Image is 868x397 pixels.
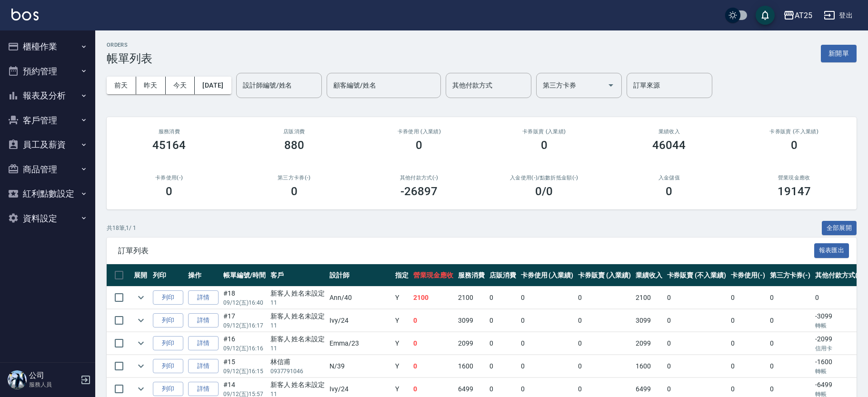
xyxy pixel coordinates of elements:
h3: 45164 [152,139,186,152]
button: 紅利點數設定 [4,181,91,206]
th: 帳單編號/時間 [221,264,268,287]
div: 新客人 姓名未設定 [270,311,325,321]
td: 2100 [411,287,456,309]
h3: 帳單列表 [107,52,152,65]
td: 3099 [456,309,487,332]
p: 09/12 (五) 16:16 [223,344,266,353]
td: 0 [576,287,633,309]
p: 09/12 (五) 16:15 [223,367,266,376]
th: 卡券販賣 (不入業績) [665,264,728,287]
h2: 入金儲值 [618,175,720,181]
td: Ivy /24 [327,309,393,332]
td: 0 [487,332,519,355]
a: 報表匯出 [814,246,849,255]
td: -2099 [813,332,865,355]
td: Y [393,355,411,377]
td: 1600 [456,355,487,377]
td: 0 [487,355,519,377]
button: 前天 [107,77,136,94]
button: save [756,6,775,25]
td: 0 [665,355,728,377]
button: 預約管理 [4,59,91,84]
a: 新開單 [821,49,857,58]
td: 0 [768,332,813,355]
td: 2099 [456,332,487,355]
h3: 0 /0 [535,185,553,198]
button: 列印 [153,313,183,328]
h3: 0 [416,139,422,152]
a: 詳情 [188,313,219,328]
button: 登出 [820,7,857,24]
td: Y [393,287,411,309]
button: expand row [134,382,148,396]
button: 資料設定 [4,206,91,231]
td: 0 [519,332,576,355]
button: 報表匯出 [814,243,849,258]
th: 卡券販賣 (入業績) [576,264,633,287]
button: 列印 [153,382,183,397]
h3: 0 [541,139,548,152]
th: 第三方卡券(-) [768,264,813,287]
h3: 0 [166,185,172,198]
button: Open [603,78,619,93]
p: 11 [270,344,325,353]
h3: -26897 [400,185,438,198]
h3: 0 [291,185,298,198]
button: 全部展開 [822,221,857,236]
p: 11 [270,321,325,330]
button: 今天 [166,77,195,94]
td: 0 [768,287,813,309]
button: 昨天 [136,77,166,94]
h2: 卡券販賣 (入業績) [493,129,596,135]
button: 報表及分析 [4,83,91,108]
td: N /39 [327,355,393,377]
td: 0 [768,309,813,332]
h2: 店販消費 [243,129,346,135]
td: -1600 [813,355,865,377]
td: 0 [728,332,768,355]
button: [DATE] [195,77,231,94]
td: #18 [221,287,268,309]
td: 0 [411,332,456,355]
p: 服務人員 [29,380,78,389]
button: expand row [134,336,148,350]
td: 2100 [456,287,487,309]
td: 0 [813,287,865,309]
div: 林信甫 [270,357,325,367]
h2: 入金使用(-) /點數折抵金額(-) [493,175,596,181]
a: 詳情 [188,382,219,397]
button: 列印 [153,359,183,374]
th: 客戶 [268,264,328,287]
button: 商品管理 [4,157,91,182]
div: 新客人 姓名未設定 [270,288,325,298]
td: 1600 [633,355,665,377]
a: 詳情 [188,290,219,305]
button: expand row [134,313,148,328]
button: 列印 [153,336,183,351]
td: 0 [519,309,576,332]
button: expand row [134,359,148,373]
h3: 服務消費 [118,129,220,135]
button: expand row [134,290,148,305]
td: 0 [768,355,813,377]
td: 0 [487,287,519,309]
td: -3099 [813,309,865,332]
h3: 0 [791,139,798,152]
p: 轉帳 [815,367,863,376]
td: 0 [576,355,633,377]
td: 0 [728,355,768,377]
td: 0 [665,332,728,355]
td: 0 [411,355,456,377]
img: Logo [11,9,39,20]
th: 列印 [150,264,186,287]
p: 09/12 (五) 16:17 [223,321,266,330]
td: 2099 [633,332,665,355]
div: 新客人 姓名未設定 [270,334,325,344]
button: AT25 [779,6,816,25]
td: Ann /40 [327,287,393,309]
td: 0 [487,309,519,332]
th: 服務消費 [456,264,487,287]
h3: 19147 [778,185,811,198]
h3: 0 [666,185,672,198]
th: 業績收入 [633,264,665,287]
